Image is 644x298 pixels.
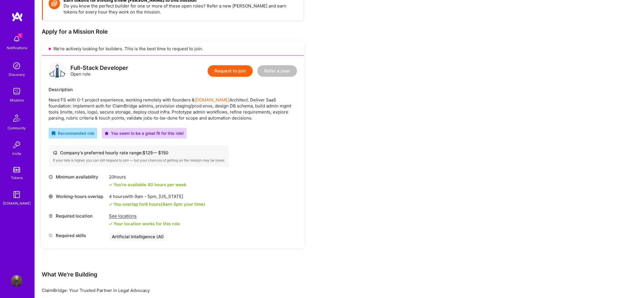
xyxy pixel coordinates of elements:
[109,203,112,206] i: icon Check
[53,151,57,155] i: icon Cash
[51,131,55,135] i: icon RecommendedBadge
[195,97,229,103] a: [DOMAIN_NAME]
[49,193,106,199] div: Working-hours overlap
[208,65,253,77] button: Request to join
[49,97,297,121] p: Need FS with 0-1 project experience, working remotely with founders & Architect. Deliver SaaS fou...
[49,233,53,238] i: icon Tag
[109,183,112,187] i: icon Check
[105,130,184,136] div: You seem to be a great fit for this role!
[49,175,53,179] i: icon Clock
[64,3,298,15] p: Do you know the perfect builder for one or more of these open roles? Refer a new [PERSON_NAME] an...
[18,33,22,38] span: 1
[49,62,66,80] img: logo
[42,271,387,278] div: What We're Building
[70,65,128,77] div: Open role
[51,130,94,136] div: Recommended role
[257,65,297,77] button: Refer a peer
[105,131,109,135] i: icon PurpleStar
[133,194,159,199] span: 9am - 5pm ,
[109,193,205,199] div: 4 hours with [US_STATE]
[42,28,304,35] div: Apply for a Mission Role
[114,201,205,207] div: You overlap for 8 hours ( your time)
[11,139,22,151] img: Invite
[9,72,25,78] div: Discovery
[7,45,27,51] div: Notifications
[11,175,23,181] div: Tokens
[9,275,24,287] a: User Avatar
[10,111,24,125] img: Community
[49,86,297,93] div: Description
[49,174,106,180] div: Minimum availability
[10,97,24,103] div: Missions
[53,150,225,156] div: Company's preferred hourly rate range: $ 125 — $ 150
[109,213,180,219] div: See locations
[70,65,128,71] div: Full-Stack Developer
[49,232,106,239] div: Required skills
[11,189,22,200] img: guide book
[42,42,304,55] div: We’re actively looking for builders. This is the best time to request to join.
[109,174,186,180] div: 20 hours
[49,213,106,219] div: Required location
[11,60,22,72] img: discovery
[109,182,186,188] div: You're available 40 hours per week
[7,125,26,131] div: Community
[49,194,53,199] i: icon World
[3,200,31,206] div: [DOMAIN_NAME]
[42,287,387,293] p: ClaimBridge: Your Trusted Partner in Legal Advocacy
[109,222,112,226] i: icon Check
[11,11,23,22] img: logo
[109,221,180,227] div: Your location works for this role
[109,232,167,241] div: Artificial Intelligence (AI)
[49,214,53,218] i: icon Location
[13,167,20,172] img: tokens
[12,151,21,157] div: Invite
[53,158,225,163] div: If your rate is higher, you can still request to join — but your chances of getting on the missio...
[162,201,183,207] span: 9am - 5pm
[11,275,22,287] img: User Avatar
[11,33,22,45] img: bell
[11,86,22,97] img: teamwork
